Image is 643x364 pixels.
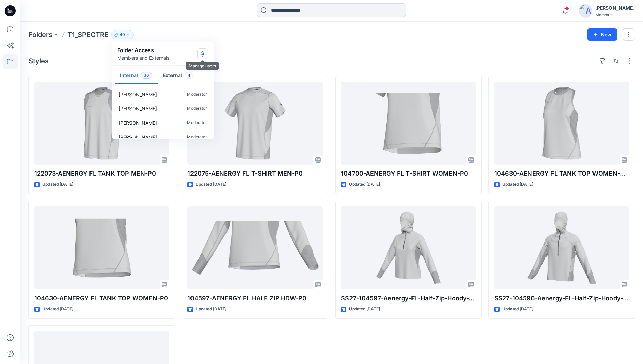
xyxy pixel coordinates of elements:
[187,134,207,141] p: Moderator
[595,4,635,12] div: [PERSON_NAME]
[187,169,322,178] p: 122075-AENERGY FL T-SHIRT MEN-P0
[341,169,476,178] p: 104700-AENERGY FL T-SHIRT WOMEN-P0
[28,57,49,65] h4: Styles
[579,4,592,18] img: avatar
[42,306,73,313] p: Updated [DATE]
[34,82,169,165] a: 122073-AENERGY FL TANK TOP MEN-P0
[494,169,629,178] p: 104630-AENERGY FL TANK TOP WOMEN-P0_MAM
[113,116,212,130] a: [PERSON_NAME]Moderator
[595,12,635,17] div: Mammut
[196,306,226,313] p: Updated [DATE]
[113,87,212,101] a: [PERSON_NAME]Moderator
[187,82,322,165] a: 122075-AENERGY FL T-SHIRT MEN-P0
[119,105,157,112] p: Susanne Hollands
[119,134,157,141] p: Susanne Leutner
[587,28,617,41] button: New
[502,181,533,188] p: Updated [DATE]
[158,67,199,84] button: External
[494,206,629,289] a: SS27-104596-Aenergy-FL-Half-Zip-Hoody-Men-P0-Mammut
[34,169,169,178] p: 122073-AENERGY FL TANK TOP MEN-P0
[349,181,380,188] p: Updated [DATE]
[349,306,380,313] p: Updated [DATE]
[113,101,212,116] a: [PERSON_NAME]Moderator
[494,82,629,165] a: 104630-AENERGY FL TANK TOP WOMEN-P0_MAM
[111,30,134,39] button: 40
[187,294,322,303] p: 104597-AENERGY FL HALF ZIP HDW-P0
[141,72,152,79] span: 36
[341,206,476,289] a: SS27-104597-Aenergy-FL-Half-Zip-Hoody-Women-P0-Mammut
[187,119,207,126] p: Moderator
[117,54,169,61] p: Members and Externals
[494,294,629,303] p: SS27-104596-Aenergy-FL-Half-Zip-Hoody-Men-P0-Mammut
[341,294,476,303] p: SS27-104597-Aenergy-FL-Half-Zip-Hoody-Women-P0-Mammut
[341,82,476,165] a: 104700-AENERGY FL T-SHIRT WOMEN-P0
[185,72,194,79] span: 4
[117,46,169,54] p: Folder Access
[196,181,226,188] p: Updated [DATE]
[115,67,158,84] button: Internal
[28,30,53,39] a: Folders
[113,130,212,144] a: [PERSON_NAME]Moderator
[119,91,157,98] p: Nadine Buri
[187,105,207,112] p: Moderator
[42,181,73,188] p: Updated [DATE]
[34,206,169,289] a: 104630-AENERGY FL TANK TOP WOMEN-P0
[119,119,157,126] p: Elitsa Dobreva
[197,48,208,59] button: Manage Users
[187,91,207,98] p: Moderator
[67,30,108,39] p: T1_SPECTRE
[34,294,169,303] p: 104630-AENERGY FL TANK TOP WOMEN-P0
[187,206,322,289] a: 104597-AENERGY FL HALF ZIP HDW-P0
[502,306,533,313] p: Updated [DATE]
[120,31,125,38] p: 40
